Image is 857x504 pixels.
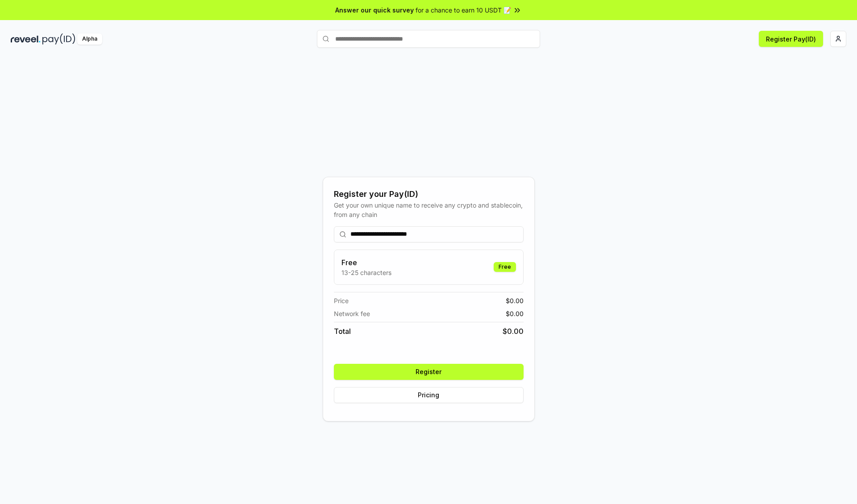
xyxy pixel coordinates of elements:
[759,31,823,47] button: Register Pay(ID)
[334,200,524,219] div: Get your own unique name to receive any crypto and stablecoin, from any chain
[77,33,102,45] div: Alpha
[334,188,524,200] div: Register your Pay(ID)
[341,268,391,277] p: 13-25 characters
[42,33,75,45] img: pay_id
[341,257,391,268] h3: Free
[334,296,349,305] span: Price
[335,5,414,15] span: Answer our quick survey
[416,5,511,15] span: for a chance to earn 10 USDT 📝
[334,309,370,318] span: Network fee
[334,326,351,337] span: Total
[494,262,516,272] div: Free
[506,296,524,305] span: $ 0.00
[503,326,524,337] span: $ 0.00
[11,33,41,45] img: reveel_dark
[334,364,524,380] button: Register
[334,387,524,403] button: Pricing
[506,309,524,318] span: $ 0.00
